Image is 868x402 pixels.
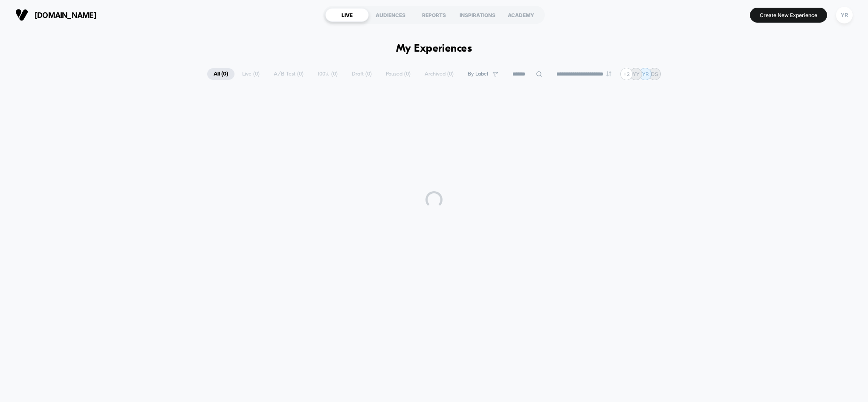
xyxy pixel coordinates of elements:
img: Visually logo [15,9,28,21]
div: LIVE [325,8,369,22]
div: + 2 [620,68,633,80]
span: All ( 0 ) [207,68,234,80]
span: By Label [468,71,488,77]
img: end [606,71,611,76]
button: [DOMAIN_NAME] [13,8,99,22]
div: YR [836,7,853,23]
span: [DOMAIN_NAME] [35,11,96,20]
div: REPORTS [412,8,456,22]
h1: My Experiences [396,43,472,55]
div: AUDIENCES [369,8,412,22]
button: Create New Experience [750,8,827,23]
p: YY [633,71,639,77]
p: YR [642,71,649,77]
div: INSPIRATIONS [456,8,499,22]
p: DS [651,71,658,77]
div: ACADEMY [499,8,543,22]
button: YR [833,6,855,24]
